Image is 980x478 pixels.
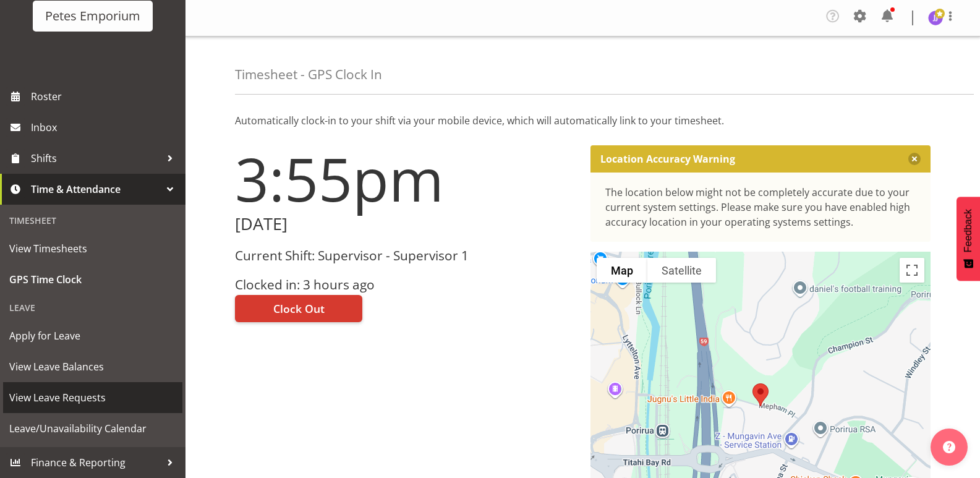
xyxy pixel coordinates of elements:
[597,258,647,283] button: Show street map
[3,413,182,444] a: Leave/Unavailability Calendar
[31,149,161,168] span: Shifts
[605,185,916,229] div: The location below might not be completely accurate due to your current system settings. Please m...
[31,453,161,472] span: Finance & Reporting
[273,301,325,317] span: Clock Out
[3,320,182,351] a: Apply for Leave
[235,249,576,263] h3: Current Shift: Supervisor - Supervisor 1
[235,278,576,292] h3: Clocked in: 3 hours ago
[908,153,921,165] button: Close message
[3,264,182,295] a: GPS Time Clock
[9,388,176,407] span: View Leave Requests
[31,118,179,137] span: Inbox
[9,419,176,438] span: Leave/Unavailability Calendar
[647,258,716,283] button: Show satellite imagery
[900,258,924,283] button: Toggle fullscreen view
[31,180,161,198] span: Time & Attendance
[235,145,576,212] h1: 3:55pm
[957,197,980,281] button: Feedback - Show survey
[3,382,182,413] a: View Leave Requests
[943,441,955,453] img: help-xxl-2.png
[235,113,931,128] p: Automatically clock-in to your shift via your mobile device, which will automatically link to you...
[3,295,182,320] div: Leave
[9,357,176,376] span: View Leave Balances
[235,67,382,82] h4: Timesheet - GPS Clock In
[235,215,576,234] h2: [DATE]
[963,209,974,252] span: Feedback
[9,270,176,289] span: GPS Time Clock
[3,233,182,264] a: View Timesheets
[3,351,182,382] a: View Leave Balances
[45,7,140,25] div: Petes Emporium
[600,153,735,165] p: Location Accuracy Warning
[31,87,179,106] span: Roster
[9,239,176,258] span: View Timesheets
[9,326,176,345] span: Apply for Leave
[3,208,182,233] div: Timesheet
[928,11,943,25] img: janelle-jonkers702.jpg
[235,295,362,322] button: Clock Out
